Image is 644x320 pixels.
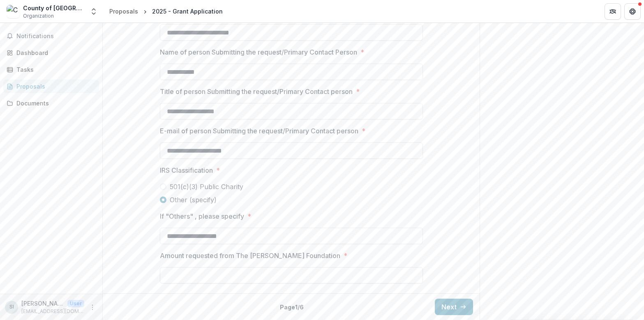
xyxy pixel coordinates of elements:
p: [PERSON_NAME] [21,299,64,308]
p: User [67,300,84,307]
p: Page 1 / 6 [280,303,304,311]
p: Title of person Submitting the request/Primary Contact person [160,87,353,96]
div: County of [GEOGRAPHIC_DATA] [23,4,85,12]
div: Documents [16,99,92,107]
button: Get Help [624,3,641,20]
button: Next [435,299,473,315]
nav: breadcrumb [106,5,226,17]
p: [EMAIL_ADDRESS][DOMAIN_NAME] [21,308,84,315]
div: Sabrina Im [9,304,14,310]
span: 501(c)(3) Public Charity [170,182,243,192]
div: Tasks [16,65,92,74]
div: Proposals [16,82,92,91]
p: Name of person Submitting the request/Primary Contact Person [160,47,357,57]
a: Tasks [3,63,99,76]
p: Amount requested from The [PERSON_NAME] Foundation [160,251,340,261]
a: Proposals [106,5,141,17]
p: If "Others" , please specify [160,211,244,221]
div: Dashboard [16,48,92,57]
span: Notifications [16,33,96,40]
button: Open entity switcher [88,3,99,20]
span: Organization [23,12,54,20]
span: Other (specify) [170,195,217,205]
a: Proposals [3,80,99,93]
div: Proposals [109,7,138,16]
button: More [88,302,97,312]
a: Documents [3,96,99,110]
button: Notifications [3,30,99,43]
p: E-mail of person Submitting the request/Primary Contact person [160,126,358,136]
p: IRS Classification [160,165,213,175]
button: Partners [605,3,621,20]
a: Dashboard [3,46,99,59]
img: County of Los Angeles [7,5,20,18]
div: 2025 - Grant Application [152,7,223,16]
